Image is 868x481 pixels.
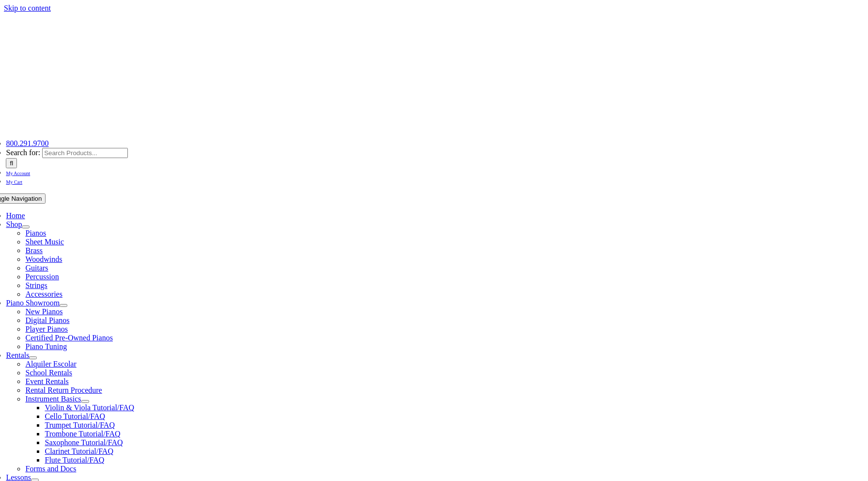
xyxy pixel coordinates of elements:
[42,148,128,158] input: Search Products...
[45,456,104,464] a: Flute Tutorial/FAQ
[25,386,102,394] a: Rental Return Procedure
[25,229,46,237] a: Pianos
[45,438,123,447] a: Saxophone Tutorial/FAQ
[6,220,22,228] a: Shop
[6,351,29,359] a: Rentals
[25,238,64,246] a: Sheet Music
[25,325,68,333] a: Player Pianos
[25,369,72,377] a: School Rentals
[25,290,62,298] a: Accessories
[25,395,81,403] a: Instrument Basics
[25,342,67,351] a: Piano Tuning
[25,281,47,289] a: Strings
[6,299,60,307] a: Piano Showroom
[25,465,76,473] a: Forms and Docs
[6,168,30,176] a: My Account
[45,447,113,455] a: Clarinet Tutorial/FAQ
[6,158,17,168] input: Search
[25,246,43,255] a: Brass
[4,4,51,12] a: Skip to content
[6,148,40,157] span: Search for:
[25,273,59,281] a: Percussion
[25,264,48,272] a: Guitars
[45,430,120,438] a: Trombone Tutorial/FAQ
[29,356,37,359] button: Open submenu of Rentals
[81,400,89,403] button: Open submenu of Instrument Basics
[25,334,112,342] a: Certified Pre-Owned Pianos
[22,225,30,228] button: Open submenu of Shop
[6,177,22,185] a: My Cart
[60,304,67,307] button: Open submenu of Piano Showroom
[25,255,62,263] a: Woodwinds
[25,316,69,324] a: Digital Pianos
[45,412,105,420] a: Cello Tutorial/FAQ
[45,421,114,429] a: Trumpet Tutorial/FAQ
[25,307,62,316] a: New Pianos
[6,179,22,185] span: My Cart
[6,171,30,176] span: My Account
[6,139,48,147] a: 800.291.9700
[6,211,25,220] a: Home
[25,360,76,368] a: Alquiler Escolar
[45,403,134,412] a: Violin & Viola Tutorial/FAQ
[25,377,68,385] a: Event Rentals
